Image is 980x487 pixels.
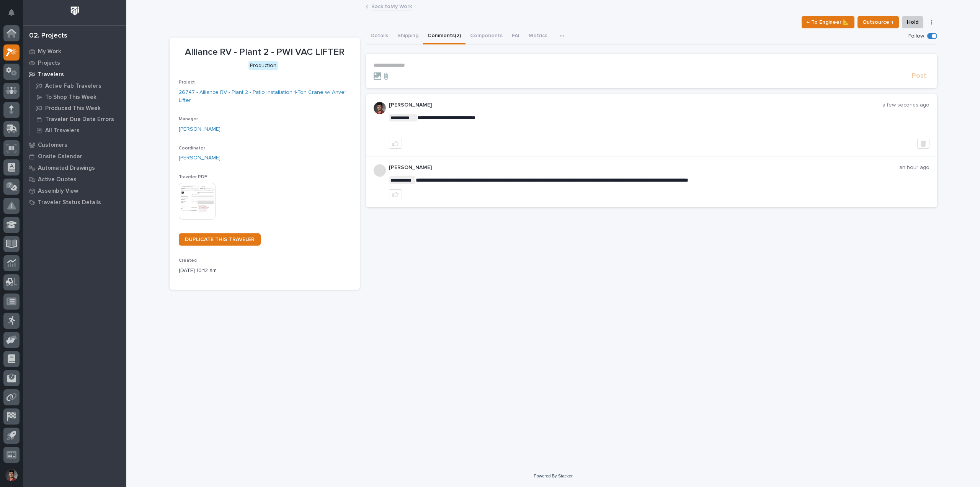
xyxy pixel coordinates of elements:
p: an hour ago [899,164,929,171]
button: ← To Engineer 📐 [802,16,854,28]
span: Outsource ↑ [862,18,894,27]
p: Onsite Calendar [38,153,82,160]
p: Produced This Week [45,105,101,112]
button: Comments (2) [423,28,465,44]
p: My Work [38,48,61,55]
p: Follow [908,33,924,39]
a: Customers [23,139,126,151]
p: [PERSON_NAME] [389,164,899,171]
p: Projects [38,60,60,67]
div: 02. Projects [29,32,67,40]
p: Automated Drawings [38,165,95,172]
button: Notifications [3,5,20,21]
p: [DATE] 10:12 am [179,267,351,275]
div: Production [248,61,278,71]
span: Coordinator [179,146,205,151]
button: Components [465,28,507,44]
a: Produced This Week [29,103,126,113]
a: Back toMy Work [371,2,412,10]
a: Powered By Stacker [534,474,572,478]
div: Notifications [10,9,20,21]
button: Metrics [524,28,552,44]
a: Assembly View [23,185,126,197]
p: Traveler Status Details [38,199,101,206]
p: To Shop This Week [45,94,96,101]
a: Active Fab Travelers [29,80,126,91]
button: like this post [389,139,402,149]
button: Hold [902,16,923,28]
a: Travelers [23,69,126,80]
a: Onsite Calendar [23,151,126,162]
p: Active Fab Travelers [45,83,101,90]
span: Traveler PDF [179,175,207,179]
p: Active Quotes [38,176,77,183]
p: All Travelers [45,127,80,134]
span: Hold [907,18,918,27]
p: Assembly View [38,188,78,195]
p: [PERSON_NAME] [389,102,882,108]
a: All Travelers [29,125,126,136]
a: Automated Drawings [23,162,126,174]
p: a few seconds ago [882,102,929,108]
span: Project [179,80,195,85]
img: Workspace Logo [68,4,82,18]
a: [PERSON_NAME] [179,154,220,162]
a: [PERSON_NAME] [179,125,220,133]
a: My Work [23,46,126,57]
span: Created [179,258,197,263]
a: Projects [23,57,126,69]
span: Manager [179,117,198,121]
p: Traveler Due Date Errors [45,116,114,123]
p: Alliance RV - Plant 2 - PWI VAC LIFTER [179,47,351,58]
p: Travelers [38,71,64,78]
button: like this post [389,189,402,199]
a: To Shop This Week [29,92,126,102]
a: 26747 - Alliance RV - Plant 2 - Patio Installation 1-Ton Crane w/ Anver Lifter [179,89,351,105]
img: ROij9lOReuV7WqYxWfnW [374,102,386,114]
span: ← To Engineer 📐 [807,18,849,27]
button: FAI [507,28,524,44]
button: Shipping [393,28,423,44]
button: Details [366,28,393,44]
p: Customers [38,142,67,149]
button: Delete post [917,139,929,149]
span: DUPLICATE THIS TRAVELER [185,237,255,242]
button: Post [909,72,929,80]
span: Post [912,72,926,80]
a: Traveler Due Date Errors [29,114,126,125]
button: Outsource ↑ [857,16,899,28]
a: Traveler Status Details [23,197,126,208]
a: Active Quotes [23,174,126,185]
button: users-avatar [3,467,20,483]
a: DUPLICATE THIS TRAVELER [179,233,261,246]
